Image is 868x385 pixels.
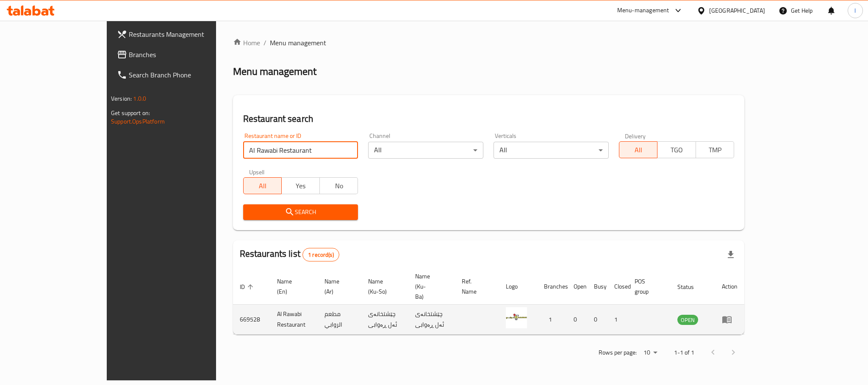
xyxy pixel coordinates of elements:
[240,247,339,261] h2: Restaurants list
[499,269,537,305] th: Logo
[537,269,567,305] th: Branches
[110,44,252,65] a: Branches
[303,251,339,259] span: 1 record(s)
[243,204,358,220] button: Search
[302,248,339,261] div: Total records count
[699,144,731,156] span: TMP
[854,6,856,15] span: l
[361,305,408,335] td: چێشتخانەی ئەل ڕەوابی
[243,113,734,125] h2: Restaurant search
[129,49,245,60] span: Branches
[111,107,150,118] span: Get support on:
[607,305,628,335] td: 1
[111,116,165,127] a: Support.OpsPlatform
[408,305,455,335] td: چێشتخانەی ئەل ڕەوابی
[617,5,669,16] div: Menu-management
[247,180,278,192] span: All
[263,38,266,48] li: /
[674,347,694,358] p: 1-1 of 1
[462,276,488,297] span: Ref. Name
[110,24,252,44] a: Restaurants Management
[715,269,744,305] th: Action
[249,169,265,175] label: Upsell
[233,38,744,48] nav: breadcrumb
[277,276,308,297] span: Name (En)
[494,142,609,159] div: All
[587,269,607,305] th: Busy
[696,141,734,158] button: TMP
[250,207,352,217] span: Search
[233,269,744,335] table: enhanced table
[323,180,355,192] span: No
[625,133,646,139] label: Delivery
[721,245,741,265] div: Export file
[233,65,316,78] h2: Menu management
[270,305,318,335] td: Al Rawabi Restaurant
[619,141,657,158] button: All
[240,282,256,292] span: ID
[587,305,607,335] td: 0
[599,347,637,358] p: Rows per page:
[623,144,654,156] span: All
[567,269,587,305] th: Open
[567,305,587,335] td: 0
[640,346,660,359] div: Rows per page:
[677,315,698,325] div: OPEN
[537,305,567,335] td: 1
[129,70,245,80] span: Search Branch Phone
[281,177,320,194] button: Yes
[270,38,326,48] span: Menu management
[368,142,483,159] div: All
[506,307,527,328] img: Al Rawabi Restaurant
[111,93,132,104] span: Version:
[243,142,358,159] input: Search for restaurant name or ID..
[677,282,705,292] span: Status
[677,315,698,325] span: OPEN
[324,276,351,297] span: Name (Ar)
[318,305,361,335] td: مطعم الروابي
[319,177,358,194] button: No
[368,276,398,297] span: Name (Ku-So)
[415,271,445,302] span: Name (Ku-Ba)
[635,276,660,297] span: POS group
[661,144,692,156] span: TGO
[657,141,696,158] button: TGO
[129,29,245,39] span: Restaurants Management
[110,65,252,85] a: Search Branch Phone
[607,269,628,305] th: Closed
[133,93,146,104] span: 1.0.0
[285,180,316,192] span: Yes
[709,6,765,15] div: [GEOGRAPHIC_DATA]
[243,177,282,194] button: All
